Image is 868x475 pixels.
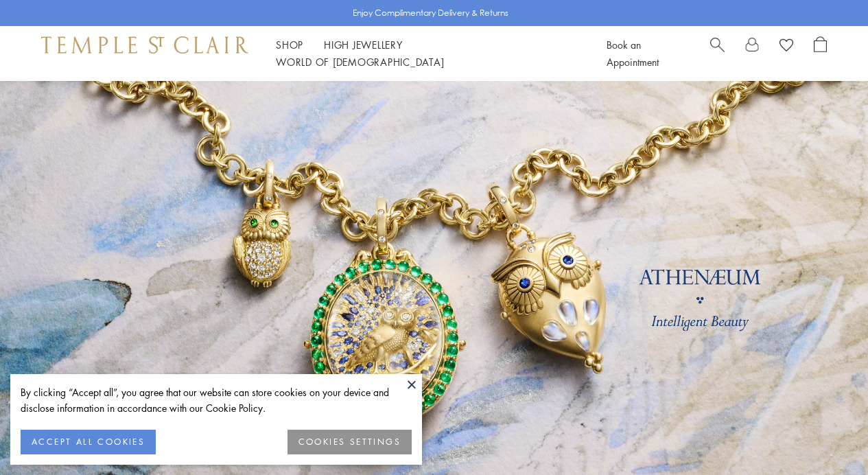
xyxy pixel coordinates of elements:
img: Temple St. Clair [41,36,248,53]
a: ShopShop [276,38,303,51]
a: Open Shopping Bag [814,36,827,71]
a: World of [DEMOGRAPHIC_DATA]World of [DEMOGRAPHIC_DATA] [276,55,444,69]
p: Enjoy Complimentary Delivery & Returns [353,6,508,20]
a: View Wishlist [779,36,793,57]
button: ACCEPT ALL COOKIES [21,430,156,454]
a: High JewelleryHigh Jewellery [324,38,403,51]
iframe: Gorgias live chat messenger [799,410,854,461]
div: By clicking “Accept all”, you agree that our website can store cookies on your device and disclos... [21,384,412,416]
a: Book an Appointment [607,38,659,69]
nav: Main navigation [276,36,576,71]
button: COOKIES SETTINGS [288,430,412,454]
a: Search [710,36,725,71]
